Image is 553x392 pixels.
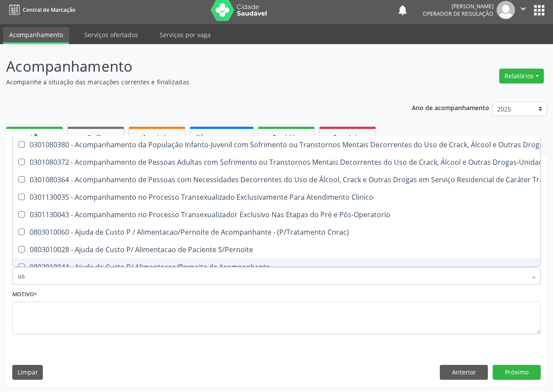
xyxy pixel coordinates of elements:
p: Acompanhe a situação das marcações correntes e finalizadas [6,77,385,87]
a: Serviços por vaga [153,27,217,42]
span: Central de Marcação [23,6,75,14]
a: Serviços ofertados [78,27,144,42]
span: Cancelados [333,133,362,141]
a: Central de Marcação [6,3,75,17]
button: notifications [396,4,409,16]
span: Agendados [143,133,171,141]
div: [PERSON_NAME] [423,3,494,10]
span: Não compareceram [196,133,247,141]
p: Ano de acompanhamento [412,102,489,113]
i:  [518,4,528,14]
div: person_add [30,132,39,142]
button: Próximo [493,365,541,380]
span: Operador de regulação [423,10,494,17]
input: Buscar por procedimentos [18,267,526,284]
label: Motivo [12,288,37,302]
a: Acompanhamento [3,27,69,44]
span: Resolvidos [273,133,300,141]
button: apps [532,3,547,18]
button:  [515,1,532,19]
span: Na fila [87,133,104,141]
p: Acompanhamento [6,56,385,77]
img: img [497,1,515,19]
button: Relatórios [499,69,544,83]
button: Anterior [440,365,488,380]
